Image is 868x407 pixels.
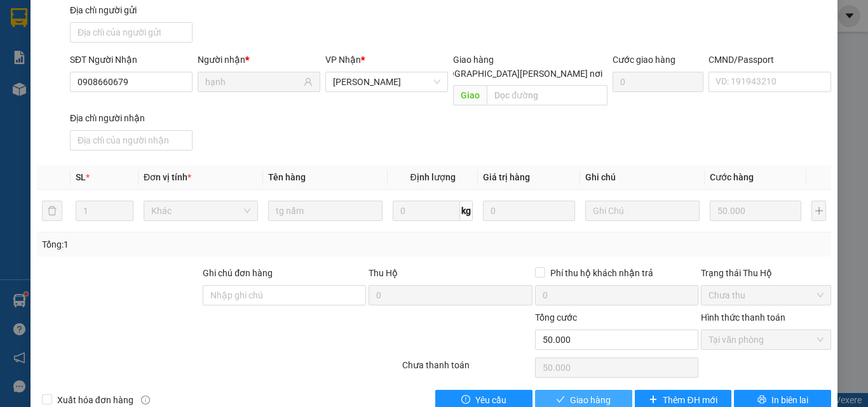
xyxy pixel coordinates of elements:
span: VP Nhận [325,55,361,65]
span: Định lượng [410,172,455,182]
span: Giao [453,85,487,105]
li: Hotline: 0846.855.855, [PHONE_NUMBER] [119,47,531,63]
th: Ghi chú [580,165,705,190]
span: kg [460,201,473,221]
span: Thu Hộ [369,268,398,278]
input: Ghi Chú [585,201,700,221]
input: Ghi chú đơn hàng [203,285,366,305]
b: GỬI : [PERSON_NAME] [16,92,194,113]
input: Cước giao hàng [613,72,703,92]
span: Giá trị hàng [483,172,530,182]
span: SL [76,172,86,182]
div: Người nhận [198,53,320,67]
span: Phổ Quang [333,72,440,91]
label: Cước giao hàng [613,55,675,65]
div: Tổng: 1 [42,237,336,251]
span: Tên hàng [268,172,306,182]
span: Chưa thu [709,286,824,305]
button: plus [811,201,826,221]
span: printer [757,395,766,405]
span: Khác [151,201,250,220]
div: CMND/Passport [709,53,831,67]
li: 649 [PERSON_NAME], [PERSON_NAME] Tum [119,31,531,47]
span: Cước hàng [710,172,754,182]
span: Tổng cước [535,312,577,323]
div: SĐT Người Nhận [70,53,193,67]
span: Giao hàng [453,55,494,65]
span: Phí thu hộ khách nhận trả [545,266,658,280]
div: Trạng thái Thu Hộ [701,266,831,280]
span: plus [649,395,658,405]
label: Ghi chú đơn hàng [203,268,273,278]
img: logo.jpg [16,16,79,79]
span: exclamation-circle [461,395,470,405]
label: Hình thức thanh toán [701,312,785,323]
div: Địa chỉ người gửi [70,3,193,17]
input: Địa chỉ của người gửi [70,22,193,43]
span: user [304,77,313,86]
span: [GEOGRAPHIC_DATA][PERSON_NAME] nơi [429,67,607,81]
div: Địa chỉ người nhận [70,111,193,125]
span: check [556,395,565,405]
input: Địa chỉ của người nhận [70,130,193,150]
span: Xuất hóa đơn hàng [52,393,139,407]
input: Dọc đường [487,85,607,105]
span: info-circle [141,396,150,404]
span: Tại văn phòng [709,330,824,349]
span: In biên lai [771,393,808,407]
span: Giao hàng [570,393,611,407]
input: Tên người nhận [205,75,301,89]
span: Yêu cầu [475,393,506,407]
div: Chưa thanh toán [401,358,534,380]
input: 0 [483,201,574,221]
button: delete [42,201,62,221]
input: 0 [710,201,801,221]
span: Đơn vị tính [144,172,191,182]
input: VD: Bàn, Ghế [268,201,383,221]
span: Thêm ĐH mới [663,393,717,407]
